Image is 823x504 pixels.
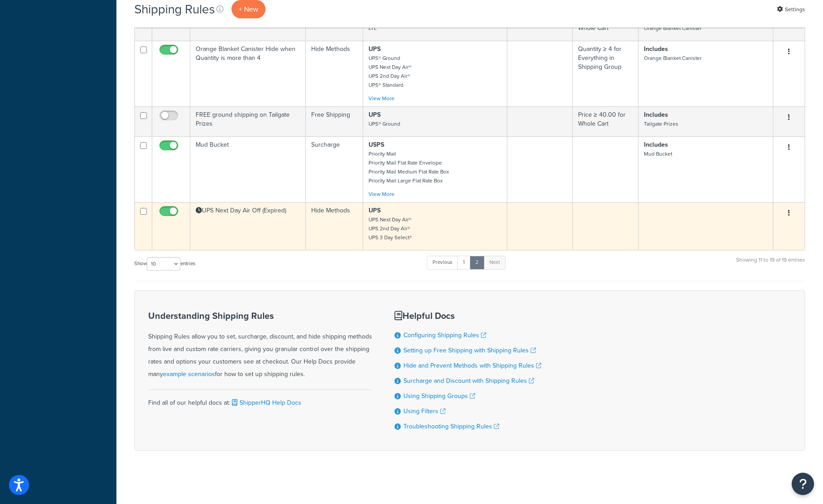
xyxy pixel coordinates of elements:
td: FREE ground shipping on Tailgate Prizes [190,106,306,136]
small: UPS Next Day Air® UPS 2nd Day Air® UPS 3 Day Select® [369,216,412,241]
label: Show entries [134,257,195,271]
small: Priority Mail Priority Mail Flat Rate Envelope Priority Mail Medium Flat Rate Box Priority Mail L... [369,150,449,185]
small: Tailgate Prizes [644,120,678,128]
td: Hide Methods [306,202,363,250]
a: Using Filters [403,407,446,416]
td: Surcharge [306,136,363,202]
a: Next [484,256,506,269]
td: Free Shipping [306,106,363,136]
a: Previous [427,256,458,269]
a: View More [369,94,394,102]
small: Mud Bucket [644,150,672,158]
small: UPS® Ground [369,120,400,128]
strong: UPS [369,110,381,119]
a: Troubleshooting Shipping Rules [403,422,499,431]
a: Hide and Prevent Methods with Shipping Rules [403,361,541,370]
small: UPS® Ground UPS Next Day Air® UPS 2nd Day Air® UPS® Standard [369,54,411,89]
td: Quantity ≥ 4 for Everything in Shipping Group [573,41,639,106]
td: Orange Blanket Canister Hide when Quantity is more than 4 [190,41,306,106]
a: Configuring Shipping Rules [403,330,486,340]
a: 2 [470,256,484,269]
div: Shipping Rules allow you to set, surcharge, discount, and hide shipping methods from live and cus... [148,311,372,381]
h1: Shipping Rules [134,0,215,18]
a: View More [369,190,394,198]
a: 1 [457,256,471,269]
td: Price ≥ 40.00 for Whole Cart [573,106,639,136]
a: Setting up Free Shipping with Shipping Rules [403,346,536,355]
select: Showentries [147,257,180,271]
div: Showing 11 to 19 of 19 entries [736,255,805,274]
h3: Understanding Shipping Rules [148,311,372,321]
strong: Includes [644,44,668,54]
small: Orange Blanket Canister [644,54,702,62]
a: ShipperHQ Help Docs [230,398,301,407]
div: Find all of our helpful docs at: [148,390,372,409]
a: Surcharge and Discount with Shipping Rules [403,376,534,385]
td: UPS Next Day Air Off (Expired) [190,202,306,250]
a: Settings [777,3,805,16]
td: Hide Methods [306,41,363,106]
a: Using Shipping Groups [403,391,475,401]
strong: USPS [369,140,384,149]
strong: UPS [369,44,381,54]
strong: Includes [644,110,668,119]
small: LTL [369,24,377,32]
strong: UPS [369,206,381,215]
a: example scenarios [163,369,215,379]
strong: Includes [644,140,668,149]
td: Mud Bucket [190,136,306,202]
h3: Helpful Docs [394,311,541,321]
button: Open Resource Center [792,473,814,495]
small: Orange Blanket Canister [644,24,702,32]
